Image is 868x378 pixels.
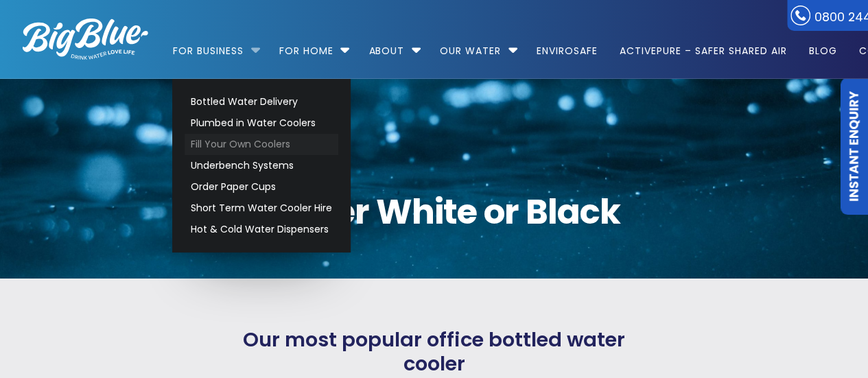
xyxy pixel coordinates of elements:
[185,176,338,198] a: Order Paper Cups
[777,287,849,359] iframe: Chatbot
[185,198,338,219] a: Short Term Water Cooler Hire
[185,91,338,113] a: Bottled Water Delivery
[23,195,846,229] span: Glacier White or Black
[185,155,338,176] a: Underbench Systems
[23,19,148,60] img: logo
[185,113,338,134] a: Plumbed in Water Coolers
[185,219,338,240] a: Hot & Cold Water Dispensers
[235,328,634,376] span: Our most popular office bottled water cooler
[185,134,338,155] a: Fill Your Own Coolers
[841,78,868,215] a: Instant Enquiry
